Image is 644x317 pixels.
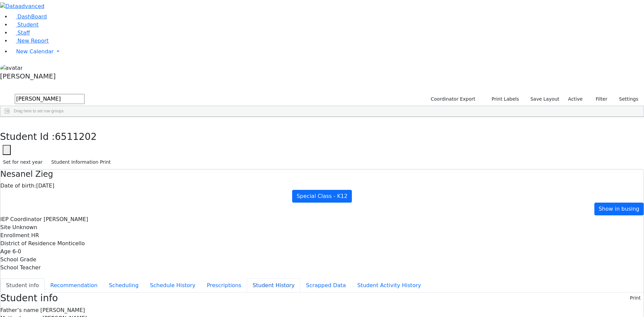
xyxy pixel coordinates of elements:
[48,157,114,167] button: Student Information Print
[0,240,56,248] label: District of Residence
[17,30,30,36] span: Staff
[300,278,352,293] button: Scrapped Data
[17,13,47,20] span: DashBoard
[0,215,42,223] label: IEP Coordinator
[599,206,639,212] span: Show in busing
[11,38,49,44] a: New Report
[627,293,644,303] button: Print
[0,223,11,231] label: Site
[14,109,64,113] span: Drag here to set row groups
[17,38,49,44] span: New Report
[11,13,47,20] a: DashBoard
[527,94,562,104] button: Save Layout
[0,306,39,314] label: Father’s name
[247,278,300,293] button: Student History
[45,278,103,293] button: Recommendation
[0,278,45,293] button: Student info
[44,216,88,222] span: [PERSON_NAME]
[12,224,37,230] span: Unknown
[610,94,641,104] button: Settings
[292,190,352,203] a: Special Class - K12
[103,278,144,293] button: Scheduling
[426,94,478,104] button: Coordinator Export
[17,21,39,28] span: Student
[594,203,644,215] a: Show in busing
[565,94,586,104] label: Active
[587,94,610,104] button: Filter
[0,182,36,190] label: Date of birth:
[0,231,30,240] label: Enrollment
[0,293,58,304] h3: Student info
[15,94,85,104] input: Search
[12,248,21,255] span: 6-0
[57,240,85,247] span: Monticello
[55,131,97,142] span: 6511202
[352,278,427,293] button: Student Activity History
[0,264,41,272] label: School Teacher
[0,169,644,179] h4: Nesanel Zieg
[0,256,36,264] label: School Grade
[31,232,39,239] span: HR
[484,94,522,104] button: Print Labels
[0,182,644,190] div: [DATE]
[16,48,54,55] span: New Calendar
[11,21,39,28] a: Student
[11,30,30,36] a: Staff
[40,307,85,313] span: [PERSON_NAME]
[144,278,201,293] button: Schedule History
[11,45,644,58] a: New Calendar
[201,278,247,293] button: Prescriptions
[0,248,11,256] label: Age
